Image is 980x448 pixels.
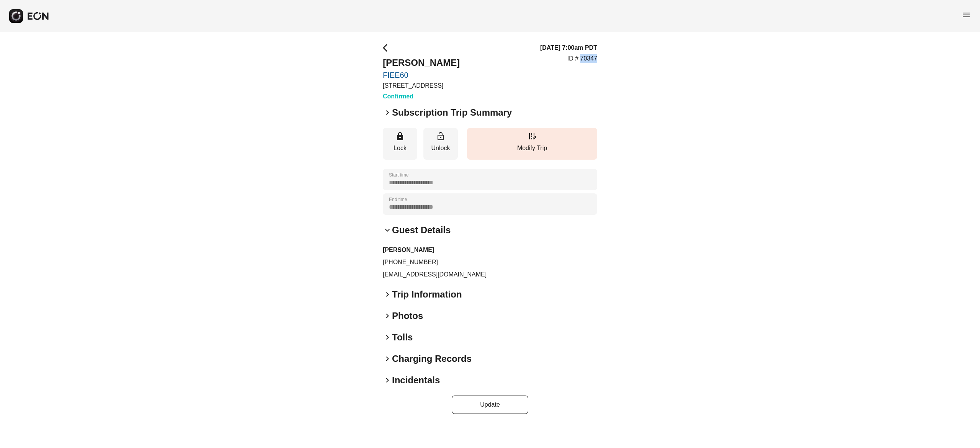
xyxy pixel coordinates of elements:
[392,353,472,365] h2: Charging Records
[528,132,537,141] span: edit_road
[567,54,597,63] p: ID # 70347
[392,374,440,386] h2: Incidentals
[392,106,512,119] h2: Subscription Trip Summary
[383,92,460,101] h3: Confirmed
[383,270,597,279] p: [EMAIL_ADDRESS][DOMAIN_NAME]
[540,43,597,52] h3: [DATE] 7:00am PDT
[962,10,971,20] span: menu
[383,245,597,255] h3: [PERSON_NAME]
[392,224,451,236] h2: Guest Details
[436,132,445,141] span: lock_open
[387,144,413,153] p: Lock
[452,396,528,414] button: Update
[383,333,392,342] span: keyboard_arrow_right
[383,354,392,363] span: keyboard_arrow_right
[383,43,392,52] span: arrow_back_ios
[383,81,460,90] p: [STREET_ADDRESS]
[383,57,460,69] h2: [PERSON_NAME]
[392,331,413,343] h2: Tolls
[392,288,462,301] h2: Trip Information
[423,128,458,160] button: Unlock
[467,128,597,160] button: Modify Trip
[395,132,405,141] span: lock
[383,226,392,235] span: keyboard_arrow_down
[383,128,417,160] button: Lock
[471,144,593,153] p: Modify Trip
[383,258,597,267] p: [PHONE_NUMBER]
[392,310,423,322] h2: Photos
[383,290,392,299] span: keyboard_arrow_right
[383,311,392,320] span: keyboard_arrow_right
[383,376,392,385] span: keyboard_arrow_right
[427,144,454,153] p: Unlock
[383,70,460,80] a: FIEE60
[383,108,392,117] span: keyboard_arrow_right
